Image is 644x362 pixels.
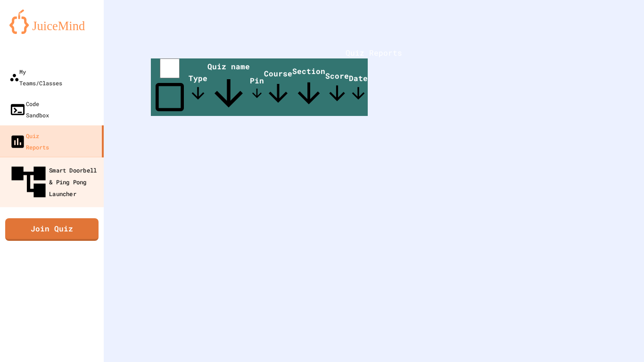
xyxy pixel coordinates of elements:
[8,162,101,203] div: Smart Doorbell & Ping Pong Launcher
[5,218,99,241] a: Join Quiz
[207,61,250,115] span: Quiz name
[250,75,264,100] span: Pin
[189,73,207,103] span: Type
[160,58,180,78] input: select all desserts
[325,71,349,105] span: Score
[9,98,49,121] div: Code Sandbox
[349,73,368,103] span: Date
[292,66,325,110] span: Section
[264,68,292,107] span: Course
[151,47,597,58] h1: Quiz Reports
[9,9,94,34] img: logo-orange.svg
[9,130,49,153] div: Quiz Reports
[9,66,62,89] div: My Teams/Classes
